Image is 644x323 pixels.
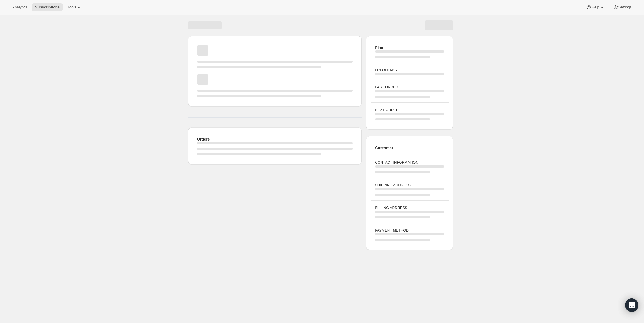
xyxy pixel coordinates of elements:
h2: Plan [375,45,444,50]
div: Open Intercom Messenger [625,298,638,312]
h3: SHIPPING ADDRESS [375,182,444,188]
button: Settings [609,3,635,11]
button: Subscriptions [32,3,63,11]
button: Help [583,3,608,11]
span: Subscriptions [35,5,60,9]
h3: LAST ORDER [375,85,444,90]
h3: PAYMENT METHOD [375,228,444,233]
span: Settings [618,5,632,9]
span: Analytics [12,5,27,9]
h3: NEXT ORDER [375,107,444,113]
button: Analytics [9,3,30,11]
h3: CONTACT INFORMATION [375,160,444,165]
h3: FREQUENCY [375,68,444,73]
button: Tools [64,3,85,11]
span: Tools [67,5,76,9]
span: Help [592,5,599,9]
div: Page loading [181,15,460,252]
h3: BILLING ADDRESS [375,205,444,211]
h2: Customer [375,145,444,151]
h2: Orders [197,136,353,142]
